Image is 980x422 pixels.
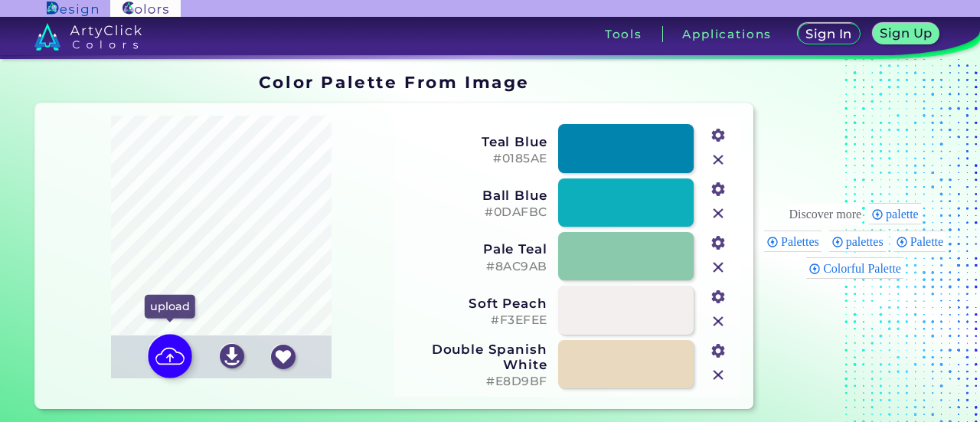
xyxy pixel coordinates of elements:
[148,334,192,378] img: icon picture
[34,23,142,51] img: logo_artyclick_colors_white.svg
[846,235,888,248] span: palettes
[220,344,244,368] img: icon_download_white.svg
[876,25,936,44] a: Sign Up
[823,262,906,275] span: Colorful Palette
[781,235,824,248] span: Palettes
[404,342,547,372] h3: Double Spanish White
[605,28,642,40] h3: Tools
[404,313,547,328] h5: #F3EFEE
[404,188,547,203] h3: Ball Blue
[708,312,728,332] img: icon_close.svg
[801,25,857,44] a: Sign In
[764,231,822,252] div: Palettes
[708,257,728,277] img: icon_close.svg
[404,134,547,149] h3: Teal Blue
[404,241,547,257] h3: Pale Teal
[259,70,530,93] h1: Color Palette From Image
[869,203,921,224] div: palette
[404,260,547,274] h5: #8AC9AB
[886,208,923,221] span: palette
[708,204,728,224] img: icon_close.svg
[404,152,547,166] h5: #0185AE
[893,231,946,252] div: Palette
[789,204,861,225] div: These are topics related to the article that might interest you
[682,28,772,40] h3: Applications
[404,205,547,220] h5: #0DAFBC
[829,231,886,252] div: palettes
[883,28,930,39] h5: Sign Up
[47,2,98,16] img: ArtyClick Design logo
[404,296,547,311] h3: Soft Peach
[806,257,903,279] div: Colorful Palette
[271,345,296,369] img: icon_favourite_white.svg
[708,365,728,385] img: icon_close.svg
[910,235,949,248] span: Palette
[404,375,547,389] h5: #E8D9BF
[144,295,194,318] p: upload
[708,150,728,170] img: icon_close.svg
[808,28,849,40] h5: Sign In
